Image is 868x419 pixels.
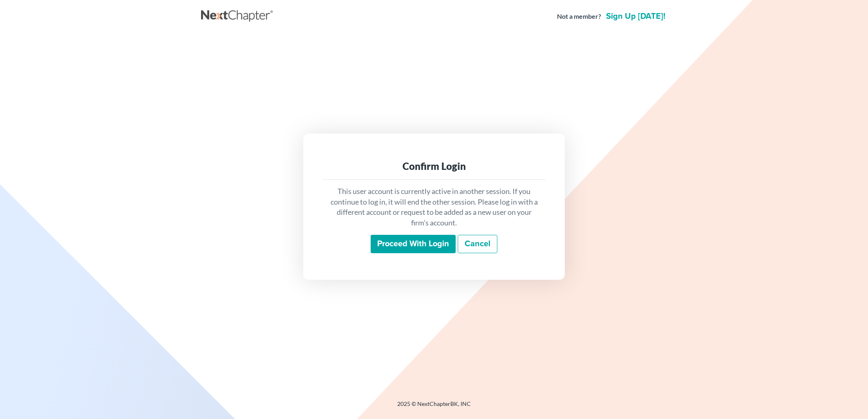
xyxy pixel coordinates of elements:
p: This user account is currently active in another session. If you continue to log in, it will end ... [329,186,539,228]
a: Sign up [DATE]! [604,12,667,20]
div: 2025 © NextChapterBK, INC [201,400,667,415]
input: Proceed with login [371,235,456,254]
strong: Not a member? [557,12,601,21]
div: Confirm Login [329,160,539,173]
a: Cancel [458,235,497,254]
